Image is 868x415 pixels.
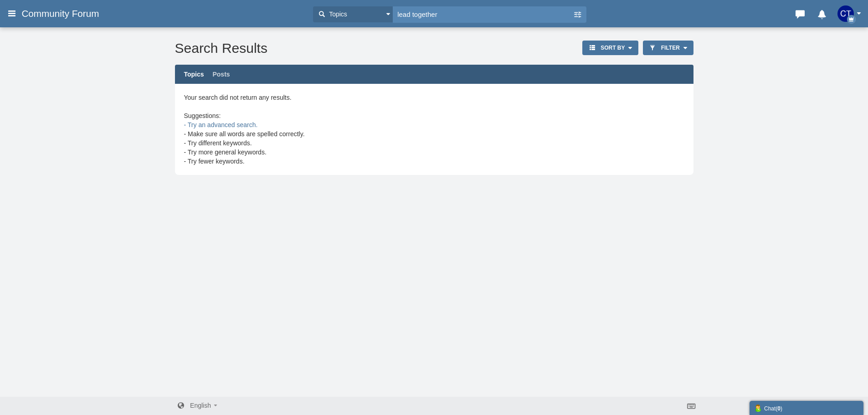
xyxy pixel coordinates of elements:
span: Sort By [601,45,625,51]
a: Community Forum [21,5,106,22]
img: z6CtyQAAAAZJREFUAwBXlREMQQ9JVQAAAABJRU5ErkJggg== [837,5,854,22]
div: - Make sure all words are spelled correctly. [184,129,684,138]
span: ( ) [776,405,782,412]
a: Posts [212,71,230,78]
button: Topics [313,6,393,22]
div: Chat [754,403,859,413]
div: - Try fewer keywords. [184,157,684,166]
strong: 0 [777,405,781,412]
span: English [190,402,211,409]
div: - Try different keywords. [184,138,684,148]
a: - Try an advanced search. [184,121,258,128]
input: Search [393,6,573,22]
span: Community Forum [21,8,106,19]
span: Topics [327,10,347,19]
a: Topics [184,71,204,78]
h2: Search Results [175,41,267,56]
div: - Try more general keywords. [184,148,684,157]
span: Filter [661,45,680,51]
div: Suggestions: [184,111,684,120]
span: Your search did not return any results. [184,94,292,101]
